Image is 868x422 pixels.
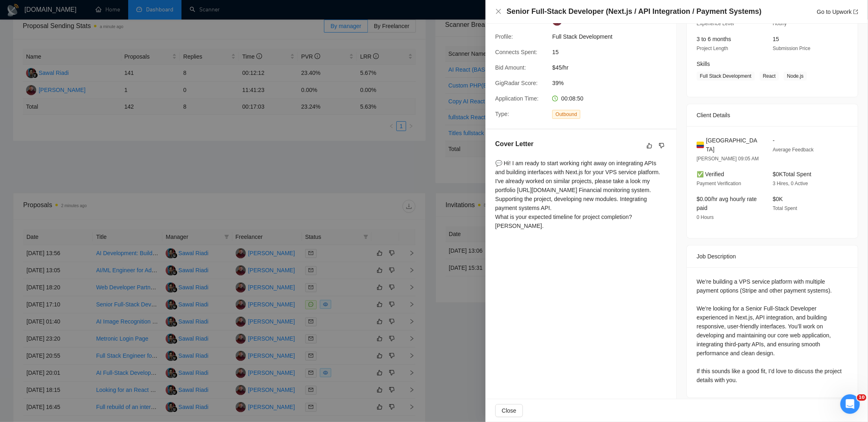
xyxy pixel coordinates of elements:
[495,8,502,15] span: close
[495,404,523,417] button: Close
[773,147,814,153] span: Average Feedback
[552,79,674,87] span: 39%
[697,277,848,385] div: We’re building a VPS service platform with multiple payment options (Stripe and other payment sys...
[507,7,762,17] h4: Senior Full-Stack Developer (Next.js / API Integration / Payment Systems)
[495,8,502,15] button: Close
[697,196,757,211] span: $0.00/hr avg hourly rate paid
[697,181,741,186] span: Payment Verification
[552,32,674,41] span: Full Stack Development
[495,33,513,40] span: Profile:
[697,36,731,42] span: 3 to 6 months
[697,104,848,126] div: Client Details
[784,72,807,81] span: Node.js
[647,142,652,149] span: like
[773,171,811,177] span: $0K Total Spent
[697,140,704,149] img: 🇨🇴
[495,111,509,117] span: Type:
[773,21,787,26] span: Hourly
[817,9,858,15] a: Go to Upworkexport
[840,394,860,414] iframe: Intercom live chat
[645,141,654,151] button: like
[853,9,858,14] span: export
[657,141,667,151] button: dislike
[697,214,714,220] span: 0 Hours
[706,136,760,154] span: [GEOGRAPHIC_DATA]
[659,142,665,149] span: dislike
[773,196,783,202] span: $0K
[697,245,848,267] div: Job Description
[697,46,728,51] span: Project Length
[697,61,710,67] span: Skills
[495,80,538,86] span: GigRadar Score:
[773,206,797,211] span: Total Spent
[773,46,811,51] span: Submission Price
[495,95,539,102] span: Application Time:
[502,406,516,415] span: Close
[495,159,667,230] div: 💬 Hi! I am ready to start working right away on integrating APIs and building interfaces with Nex...
[760,72,779,81] span: React
[773,181,808,186] span: 3 Hires, 0 Active
[552,96,558,101] span: clock-circle
[495,49,538,55] span: Connects Spent:
[773,36,779,42] span: 15
[697,156,759,162] span: [PERSON_NAME] 09:05 AM
[552,48,674,57] span: 15
[697,72,755,81] span: Full Stack Development
[495,139,533,149] h5: Cover Letter
[697,171,724,177] span: ✅ Verified
[857,394,866,401] span: 10
[552,63,674,72] span: $45/hr
[697,21,734,26] span: Experience Level
[495,64,526,71] span: Bid Amount:
[552,110,580,119] span: Outbound
[561,95,584,102] span: 00:08:50
[773,137,775,144] span: -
